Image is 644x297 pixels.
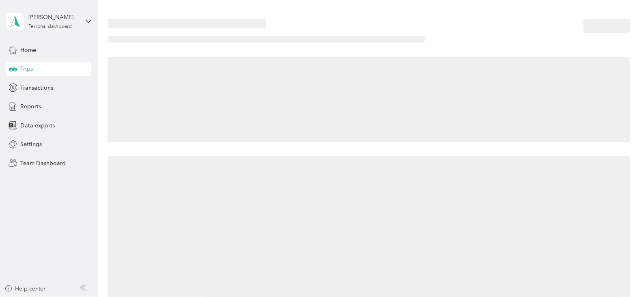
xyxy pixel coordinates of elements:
button: Help center [4,284,46,293]
span: Data exports [20,121,55,130]
span: Settings [20,140,42,148]
span: Home [20,46,36,54]
span: Team Dashboard [20,159,66,168]
div: Personal dashboard [28,24,72,29]
div: [PERSON_NAME] [28,13,79,22]
span: Transactions [20,84,53,92]
iframe: Everlance-gr Chat Button Frame [599,252,644,297]
span: Trips [20,65,33,73]
span: Reports [20,102,41,111]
